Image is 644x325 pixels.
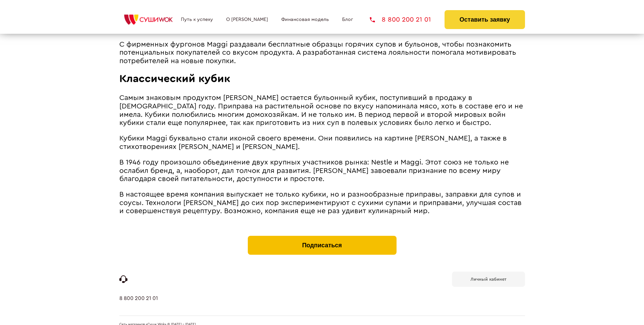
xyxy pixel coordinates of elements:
a: О [PERSON_NAME] [226,17,268,22]
a: Путь к успеху [181,17,213,22]
span: Классический кубик [119,73,230,84]
span: В 1946 году произошло объединение двух крупных участников рынка: Nestle и Maggi. Этот союз не тол... [119,159,509,182]
a: Личный кабинет [452,272,525,287]
span: С фирменных фургонов Maggi раздавали бесплатные образцы горячих супов и бульонов, чтобы познакоми... [119,41,516,65]
button: Подписаться [248,236,397,255]
a: Блог [342,17,353,22]
span: В настоящее время компания выпускает не только кубики, но и разнообразные приправы, заправки для ... [119,191,522,215]
a: 8 800 200 21 01 [119,295,158,316]
span: 8 800 200 21 01 [382,16,431,23]
button: Оставить заявку [445,10,525,29]
a: Финансовая модель [281,17,329,22]
span: Самым знаковым продуктом [PERSON_NAME] остается бульонный кубик, поступивший в продажу в [DEMOGRA... [119,94,523,126]
b: Личный кабинет [471,277,506,281]
span: Кубики Maggi буквально стали иконой своего времени. Они появились на картине [PERSON_NAME], а так... [119,135,507,150]
a: 8 800 200 21 01 [370,16,431,23]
